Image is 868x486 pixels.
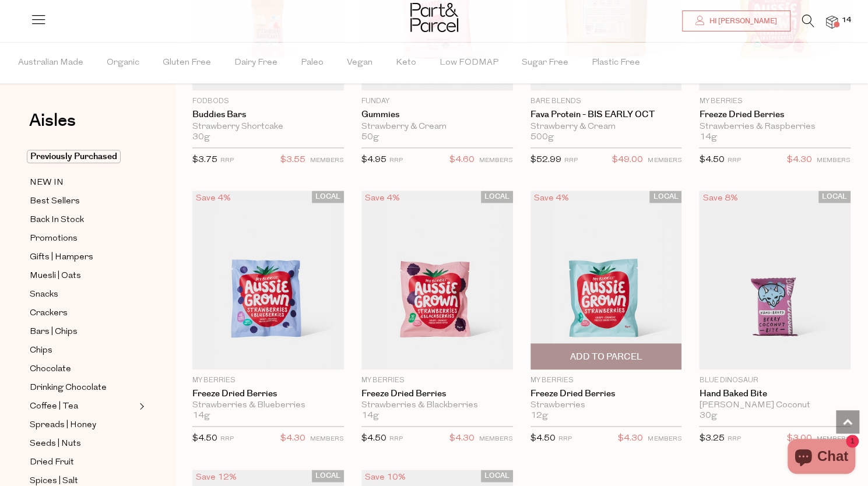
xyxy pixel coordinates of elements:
small: MEMBERS [310,157,344,164]
a: 14 [826,16,838,28]
span: LOCAL [312,470,344,482]
span: Spreads | Honey [30,418,96,432]
small: MEMBERS [817,157,851,164]
a: Muesli | Oats [30,269,136,283]
div: Save 4% [530,191,572,206]
span: $4.30 [280,431,305,446]
a: Best Sellers [30,194,136,209]
p: My Berries [361,375,513,386]
span: $4.50 [530,434,556,443]
span: Plastic Free [592,43,640,83]
small: RRP [389,157,403,164]
span: Keto [396,43,416,83]
span: Gluten Free [163,43,211,83]
span: $4.50 [361,434,386,443]
small: RRP [564,157,578,164]
span: LOCAL [481,191,513,203]
div: Save 8% [699,191,741,206]
span: Promotions [30,232,78,246]
span: Chocolate [30,362,71,376]
a: Seeds | Nuts [30,436,136,451]
a: Fava Protein - BIS EARLY OCT [530,110,682,120]
div: Save 12% [192,470,240,485]
img: Freeze Dried Berries [361,191,513,369]
span: Bars | Chips [30,325,78,339]
a: Chocolate [30,362,136,376]
div: Save 10% [361,470,409,485]
span: Drinking Chocolate [30,381,107,395]
inbox-online-store-chat: Shopify online store chat [784,439,859,477]
a: Buddies Bars [192,110,344,120]
div: Strawberry Shortcake [192,122,344,132]
p: Blue Dinosaur [699,375,851,386]
small: MEMBERS [648,157,681,164]
span: 50g [361,132,379,143]
a: Chips [30,343,136,358]
a: Snacks [30,287,136,302]
span: 14 [839,15,854,26]
span: Previously Purchased [27,150,121,163]
small: RRP [558,436,572,442]
small: MEMBERS [817,436,851,442]
span: $4.30 [787,153,812,168]
span: Add To Parcel [570,351,642,363]
span: Gifts | Hampers [30,251,93,265]
span: Sugar Free [522,43,568,83]
small: RRP [727,157,740,164]
p: Bare Blends [530,96,682,107]
button: Expand/Collapse Coffee | Tea [136,399,145,413]
span: 30g [192,132,210,143]
span: $4.50 [192,434,217,443]
span: Paleo [301,43,324,83]
div: Strawberry & Cream [530,122,682,132]
small: MEMBERS [479,157,513,164]
a: Freeze Dried Berries [361,389,513,399]
img: Part&Parcel [410,3,458,32]
p: My Berries [699,96,851,107]
a: Freeze Dried Berries [530,389,682,399]
a: NEW IN [30,175,136,190]
span: Low FODMAP [440,43,498,83]
span: Coffee | Tea [30,400,78,414]
small: RRP [389,436,403,442]
span: Dairy Free [234,43,277,83]
span: Crackers [30,307,68,321]
span: LOCAL [818,191,851,203]
img: Hand Baked Bite [699,191,851,369]
span: Vegan [347,43,372,83]
span: NEW IN [30,176,64,190]
span: $3.00 [787,431,812,446]
span: LOCAL [481,470,513,482]
span: Australian Made [18,43,83,83]
a: Back In Stock [30,213,136,227]
span: $52.99 [530,156,561,164]
a: Hand Baked Bite [699,389,851,399]
small: MEMBERS [310,436,344,442]
span: 14g [699,132,716,143]
span: $3.25 [699,434,724,443]
span: $3.75 [192,156,217,164]
div: Strawberry & Cream [361,122,513,132]
a: Crackers [30,306,136,321]
span: 12g [530,411,548,421]
span: $3.55 [280,153,305,168]
a: Hi [PERSON_NAME] [682,10,790,31]
div: Strawberries & Blueberries [192,400,344,411]
img: Freeze Dried Berries [192,191,344,369]
span: $4.30 [618,431,643,446]
span: Aisles [29,108,76,133]
span: LOCAL [649,191,681,203]
small: RRP [220,436,234,442]
span: Muesli | Oats [30,269,81,283]
a: Promotions [30,231,136,246]
div: Strawberries & Raspberries [699,122,851,132]
span: Chips [30,344,52,358]
span: Hi [PERSON_NAME] [707,16,777,26]
span: $49.00 [612,153,643,168]
div: [PERSON_NAME] Coconut [699,400,851,411]
span: 14g [361,411,379,421]
img: Freeze Dried Berries [530,191,682,369]
span: Snacks [30,288,58,302]
p: Fodbods [192,96,344,107]
p: My Berries [192,375,344,386]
